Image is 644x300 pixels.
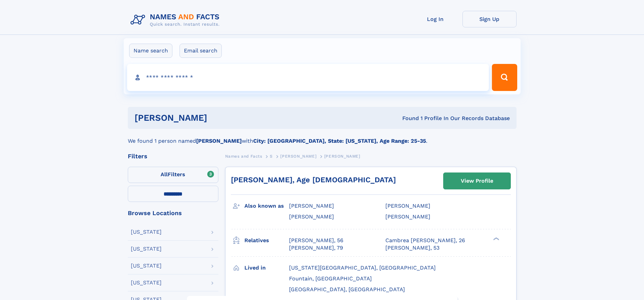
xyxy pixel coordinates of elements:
[131,229,162,235] div: [US_STATE]
[135,114,305,122] h1: [PERSON_NAME]
[244,235,289,246] h3: Relatives
[280,152,316,160] a: [PERSON_NAME]
[131,280,162,285] div: [US_STATE]
[161,171,168,178] span: All
[131,263,162,269] div: [US_STATE]
[385,244,439,252] a: [PERSON_NAME], 53
[305,115,510,122] div: Found 1 Profile In Our Records Database
[128,129,517,145] div: We found 1 person named with .
[385,203,430,209] span: [PERSON_NAME]
[244,262,289,274] h3: Lived in
[280,154,316,159] span: [PERSON_NAME]
[244,200,289,212] h3: Also known as
[289,286,405,293] span: [GEOGRAPHIC_DATA], [GEOGRAPHIC_DATA]
[270,154,273,159] span: S
[408,11,462,27] a: Log In
[128,210,218,216] div: Browse Locations
[128,167,218,183] label: Filters
[289,264,436,271] span: [US_STATE][GEOGRAPHIC_DATA], [GEOGRAPHIC_DATA]
[385,237,465,244] a: Cambrea [PERSON_NAME], 26
[231,176,396,184] a: [PERSON_NAME], Age [DEMOGRAPHIC_DATA]
[129,44,172,58] label: Name search
[492,64,517,91] button: Search Button
[289,237,343,244] a: [PERSON_NAME], 56
[289,213,334,220] span: [PERSON_NAME]
[180,44,222,58] label: Email search
[461,173,493,189] div: View Profile
[462,11,517,27] a: Sign Up
[131,246,162,252] div: [US_STATE]
[289,203,334,209] span: [PERSON_NAME]
[253,138,426,144] b: City: [GEOGRAPHIC_DATA], State: [US_STATE], Age Range: 25-35
[225,152,262,160] a: Names and Facts
[324,154,360,159] span: [PERSON_NAME]
[385,213,430,220] span: [PERSON_NAME]
[289,244,343,252] a: [PERSON_NAME], 79
[270,152,273,160] a: S
[492,236,500,241] div: ❯
[444,173,510,189] a: View Profile
[289,275,372,282] span: Fountain, [GEOGRAPHIC_DATA]
[128,153,218,159] div: Filters
[127,64,489,91] input: search input
[196,138,242,144] b: [PERSON_NAME]
[128,11,225,29] img: Logo Names and Facts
